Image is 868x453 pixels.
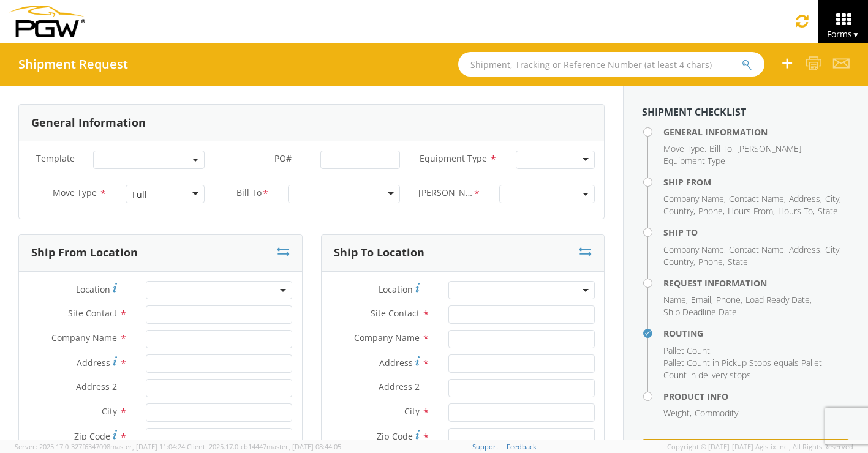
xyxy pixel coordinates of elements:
span: Hours To [778,205,813,217]
h4: Product Info [663,392,850,401]
span: Forms [827,28,859,40]
span: Company Name [354,332,420,343]
span: Load Ready Date [745,294,810,305]
li: , [663,256,695,268]
li: , [789,193,822,205]
span: Equipment Type [420,152,487,164]
span: Address [789,244,820,255]
h4: Routing [663,329,850,338]
h4: Shipment Request [18,58,128,71]
li: , [663,345,712,357]
li: , [729,193,786,205]
span: City [404,405,420,417]
span: Company Name [51,332,117,343]
span: Site Contact [68,307,117,319]
span: Address 2 [379,381,420,392]
strong: Shipment Checklist [642,105,746,119]
li: , [745,294,812,306]
span: Location [379,283,413,295]
span: Phone [716,294,741,305]
span: Location [76,283,110,295]
li: , [825,244,841,256]
input: Shipment, Tracking or Reference Number (at least 4 chars) [458,52,764,77]
span: Bill To [236,187,262,201]
li: , [729,244,786,256]
span: Site Contact [371,307,420,319]
span: Contact Name [729,244,784,255]
a: Feedback [507,442,537,451]
li: , [663,244,726,256]
h4: Ship To [663,228,850,237]
li: , [728,205,775,217]
a: Support [472,442,499,451]
li: , [663,407,692,419]
span: Country [663,205,693,217]
li: , [663,143,706,155]
li: , [663,205,695,217]
h4: General Information [663,127,850,137]
span: Phone [698,205,723,217]
span: Client: 2025.17.0-cb14447 [187,442,341,451]
li: , [778,205,815,217]
span: Move Type [663,143,704,154]
span: Commodity [695,407,738,419]
span: Phone [698,256,723,268]
span: City [102,405,117,417]
span: Company Name [663,244,724,255]
span: Address [77,357,110,369]
h3: Ship From Location [31,247,138,259]
div: Full [132,189,147,201]
li: , [691,294,713,306]
span: master, [DATE] 11:04:24 [110,442,185,451]
li: , [737,143,803,155]
h4: Request Information [663,279,850,288]
span: Weight [663,407,690,419]
span: Contact Name [729,193,784,204]
span: City [825,193,839,204]
li: , [709,143,734,155]
li: , [663,193,726,205]
span: Bill To [709,143,732,154]
span: Address 2 [76,381,117,392]
span: Pallet Count [663,345,710,356]
span: Zip Code [74,430,110,442]
span: Server: 2025.17.0-327f6347098 [15,442,185,451]
span: master, [DATE] 08:44:05 [266,442,341,451]
span: Country [663,256,693,268]
span: Hours From [728,205,773,217]
span: Move Type [53,187,97,198]
span: State [818,205,838,217]
span: State [728,256,748,268]
h3: General Information [31,117,146,129]
li: , [789,244,822,256]
span: Zip Code [377,430,413,442]
span: ▼ [852,29,859,40]
span: Company Name [663,193,724,204]
span: Address [789,193,820,204]
span: PO# [274,152,292,164]
li: , [716,294,742,306]
h4: Ship From [663,178,850,187]
span: Address [379,357,413,369]
span: Email [691,294,711,305]
span: City [825,244,839,255]
span: Bill Code [418,187,474,201]
li: , [698,205,725,217]
span: [PERSON_NAME] [737,143,801,154]
span: Ship Deadline Date [663,306,737,318]
li: , [825,193,841,205]
img: pgw-form-logo-1aaa8060b1cc70fad034.png [9,6,85,37]
li: , [663,294,688,306]
span: Equipment Type [663,155,725,167]
span: Pallet Count in Pickup Stops equals Pallet Count in delivery stops [663,357,822,381]
span: Name [663,294,686,305]
span: Template [36,152,75,164]
li: , [698,256,725,268]
span: Copyright © [DATE]-[DATE] Agistix Inc., All Rights Reserved [667,442,853,452]
h3: Ship To Location [334,247,425,259]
